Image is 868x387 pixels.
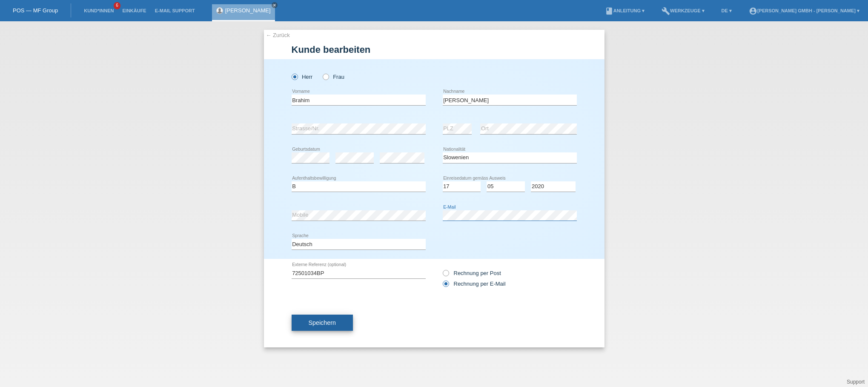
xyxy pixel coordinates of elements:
[601,8,649,13] a: bookAnleitung ▾
[292,74,313,80] label: Herr
[847,379,865,385] a: Support
[657,8,709,13] a: buildWerkzeuge ▾
[272,3,277,7] i: close
[443,281,506,287] label: Rechnung per E-Mail
[13,7,58,14] a: POS — MF Group
[443,281,448,291] input: Rechnung per E-Mail
[745,8,864,13] a: account_circle[PERSON_NAME] GmbH - [PERSON_NAME] ▾
[151,8,199,13] a: E-Mail Support
[272,2,278,8] a: close
[292,44,577,55] h1: Kunde bearbeiten
[605,7,613,15] i: book
[80,8,118,13] a: Kund*innen
[266,32,290,38] a: ← Zurück
[443,270,448,281] input: Rechnung per Post
[662,7,670,15] i: build
[323,74,344,80] label: Frau
[114,2,120,9] span: 6
[118,8,150,13] a: Einkäufe
[443,270,501,276] label: Rechnung per Post
[292,315,353,331] button: Speichern
[225,7,271,14] a: [PERSON_NAME]
[323,74,328,79] input: Frau
[309,319,336,326] span: Speichern
[717,8,736,13] a: DE ▾
[292,74,297,79] input: Herr
[749,7,757,15] i: account_circle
